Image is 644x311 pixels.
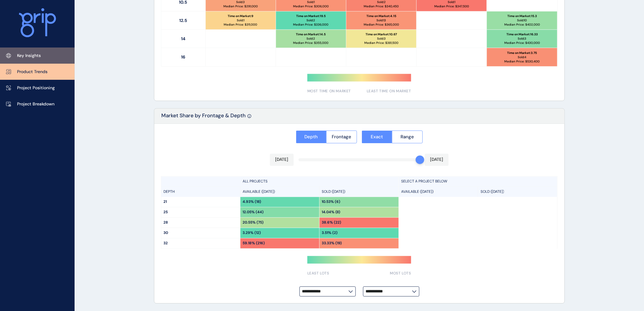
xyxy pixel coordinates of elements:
p: 33.33% (19) [322,241,342,246]
p: 20.55% (75) [243,220,264,225]
p: Time on Market : 15.3 [507,14,537,18]
p: Time on Market : 16.33 [506,32,538,37]
p: 12.5 [161,12,206,30]
p: Time on Market : 3.75 [507,51,537,55]
p: 3.29% (12) [243,231,261,236]
p: Median Price: $ 347,500 [434,4,469,9]
p: Median Price: $ 291,000 [223,4,258,9]
button: Range [392,131,423,143]
button: Depth [296,131,327,143]
p: 14.04% (8) [322,210,341,215]
p: 16 [161,48,206,66]
p: Median Price: $ 530,400 [505,59,540,64]
p: Time on Market : 9 [228,14,254,18]
p: Median Price: $ 311,000 [224,23,257,27]
p: ALL PROJECTS [243,179,268,184]
p: Sold: 3 [377,37,386,41]
p: 10.53% (6) [322,200,341,205]
p: 4.93% (18) [243,200,261,205]
p: 38.6% (22) [322,220,341,225]
p: 14 [161,30,206,48]
p: [DATE] [430,157,443,163]
span: LEAST TIME ON MARKET [367,89,411,94]
p: Median Price: $ 340,450 [364,4,399,9]
p: Sold: 2 [307,37,315,41]
p: Median Price: $ 381,500 [364,41,398,45]
p: 3.51% (2) [322,231,338,236]
p: Time on Market : 14.5 [296,32,326,37]
p: [DATE] [275,157,288,163]
p: Median Price: $ 306,000 [293,4,329,9]
p: Median Price: $ 402,000 [504,23,540,27]
p: AVAILABLE ([DATE]) [401,189,434,195]
p: Time on Market : 10.67 [366,32,397,37]
span: Depth [305,134,318,140]
p: Sold: 4 [518,55,527,59]
p: Median Price: $ 365,000 [364,23,399,27]
p: Sold: 3 [518,37,527,41]
span: MOST TIME ON MARKET [307,89,351,94]
span: Range [401,134,414,140]
span: MOST LOTS [390,271,411,276]
p: SOLD ([DATE]) [322,189,345,195]
p: Time on Market : 4.15 [366,14,396,18]
p: Sold: 2 [307,18,315,23]
button: Exact [362,131,392,143]
p: 21 [164,200,238,205]
p: DEPTH [164,189,175,195]
p: Median Price: $ 355,000 [293,41,329,45]
p: SOLD ([DATE]) [481,189,504,195]
p: Product Trends [17,69,47,75]
p: 12.05% (44) [243,210,264,215]
button: Frontage [326,131,357,143]
p: Median Price: $ 430,000 [504,41,540,45]
p: Market Share by Frontage & Depth [162,112,246,124]
span: Exact [371,134,383,140]
p: Key Insights [17,53,41,59]
p: Project Positioning [17,85,55,91]
p: 32 [164,241,238,246]
p: 28 [164,220,238,225]
p: Sold: 13 [376,18,386,23]
p: 30 [164,231,238,236]
p: AVAILABLE ([DATE]) [243,189,275,195]
p: 25 [164,210,238,215]
p: 59.18% (216) [243,241,265,246]
p: Project Breakdown [17,101,54,107]
p: Median Price: $ 336,000 [293,23,329,27]
p: SELECT A PROJECT BELOW [401,179,448,184]
span: Frontage [332,134,351,140]
p: Time on Market : 19.5 [296,14,326,18]
span: LEAST LOTS [307,271,329,276]
p: Sold: 10 [517,18,527,23]
p: Sold: 1 [237,18,244,23]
